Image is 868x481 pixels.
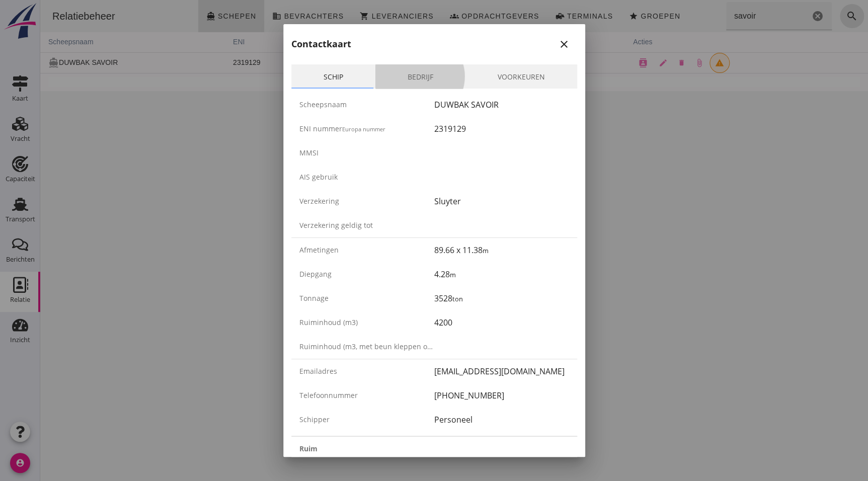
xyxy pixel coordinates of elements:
[434,99,569,111] div: DUWBAK SAVOIR
[655,58,664,67] i: attach_file
[598,58,607,67] i: contacts
[434,244,569,256] div: 89.66 x 11.38
[347,52,416,73] td: 4200
[166,12,175,21] i: directions_boat
[299,123,434,134] div: ENI nummer
[299,341,434,352] div: Ruiminhoud (m3, met beun kleppen open)
[434,195,569,207] div: Sluyter
[177,12,216,20] span: Schepen
[589,12,598,21] i: star
[232,12,241,21] i: business
[497,52,585,73] td: 11,38
[299,172,434,182] div: AIS gebruik
[347,32,416,52] th: m3
[434,292,569,304] div: 3528
[483,246,489,255] small: m
[434,365,569,377] div: [EMAIL_ADDRESS][DOMAIN_NAME]
[299,366,434,376] div: Emailadres
[585,32,828,52] th: acties
[299,293,434,303] div: Tonnage
[416,32,497,52] th: lengte
[299,390,434,400] div: Telefoonnummer
[299,99,434,110] div: Scheepsnaam
[299,147,434,158] div: MMSI
[320,12,329,21] i: shopping_cart
[299,414,434,425] div: Schipper
[452,294,463,303] small: ton
[8,57,19,68] i: directions_boat
[375,64,465,89] a: Bedrijf
[526,12,573,20] span: Terminals
[434,389,569,402] div: [PHONE_NUMBER]
[331,12,393,20] span: Leveranciers
[243,12,303,20] span: Bevrachters
[279,32,347,52] th: ton
[434,316,569,329] div: 4200
[185,52,279,73] td: 2319129
[299,196,434,206] div: Verzekering
[637,59,645,66] i: delete
[299,443,318,454] strong: Ruim
[291,37,351,51] h2: Contactkaart
[299,245,434,255] div: Afmetingen
[410,12,419,21] i: groups
[416,52,497,73] td: 89,66
[299,317,434,328] div: Ruiminhoud (m3)
[299,269,434,279] div: Diepgang
[675,58,684,67] i: warning
[618,58,627,67] i: edit
[434,123,569,135] div: 2319129
[515,12,524,21] i: front_loader
[806,10,818,22] i: search
[434,414,569,426] div: Personeel
[497,32,585,52] th: breedte
[421,12,499,20] span: Opdrachtgevers
[600,12,640,20] span: Groepen
[299,220,434,230] div: Verzekering geldig tot
[342,125,385,133] small: Europa nummer
[771,10,783,22] i: Wis Zoeken...
[291,64,375,89] a: Schip
[279,52,347,73] td: 3528
[558,38,570,50] i: close
[450,270,456,279] small: m
[465,64,577,89] a: Voorkeuren
[185,32,279,52] th: ENI
[434,268,569,280] div: 4.28
[4,9,83,23] div: Relatiebeheer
